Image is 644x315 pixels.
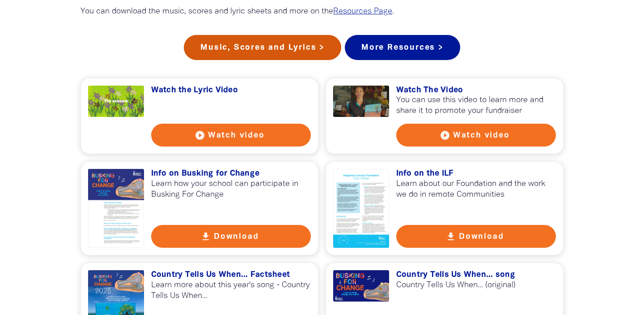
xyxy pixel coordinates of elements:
h3: Country Tells Us When... Factsheet [151,270,311,280]
button: get_app Download [396,225,556,248]
p: You can download the music, scores and lyric sheets and more on the . [80,6,563,17]
i: get_app [445,231,456,242]
button: play_circle_filled Watch video [396,124,556,147]
i: get_app [200,231,211,242]
h3: Info on Busking for Change [151,169,311,179]
button: play_circle_filled Watch video [151,124,311,147]
h3: Watch the Lyric Video [151,86,311,95]
h3: Info on the ILF [396,169,556,179]
h3: Country Tells Us When... song [396,270,556,280]
button: get_app Download [151,225,311,248]
a: Music, Scores and Lyrics > [184,35,341,60]
a: More Resources > [345,35,460,60]
a: Resources Page [333,8,392,15]
i: play_circle_filled [440,130,450,141]
h3: Watch The Video [396,86,556,95]
i: play_circle_filled [195,130,205,141]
